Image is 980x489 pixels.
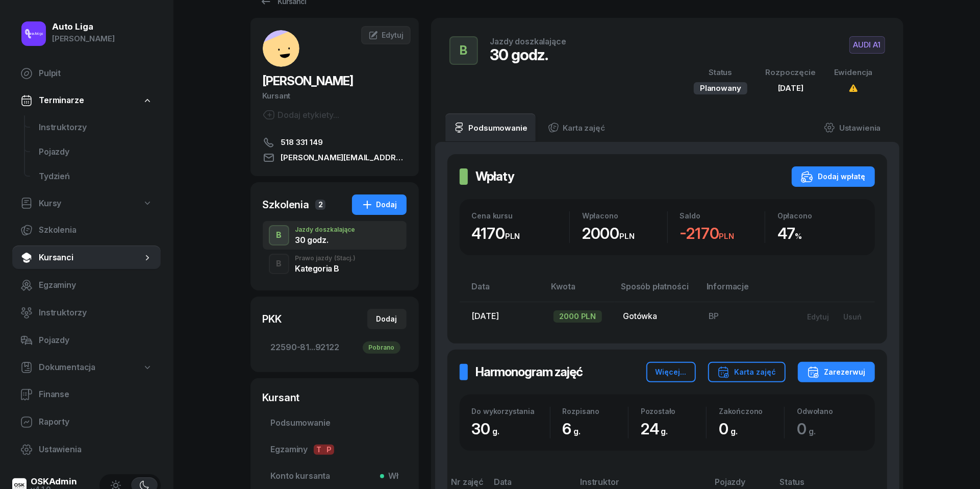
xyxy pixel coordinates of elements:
div: Do wykorzystania [472,407,550,415]
button: Więcej... [646,362,696,382]
h2: Harmonogram zajęć [476,364,583,380]
button: Usuń [837,308,869,325]
a: [PERSON_NAME][EMAIL_ADDRESS][DOMAIN_NAME] [263,152,407,164]
span: Ustawienia [39,443,153,456]
a: Kursy [12,192,161,215]
a: Pojazdy [31,140,161,164]
div: Dodaj [361,199,397,211]
th: Sposób płatności [615,280,700,302]
button: Dodaj etykiety... [263,109,340,121]
div: Zarezerwuj [807,366,866,378]
div: Kursant [263,89,407,103]
span: BP [709,311,719,321]
div: Dodaj [376,313,397,325]
span: Terminarze [39,94,84,107]
div: Kursant [263,390,407,405]
small: g. [574,426,581,436]
div: -2170 [680,224,765,243]
small: g. [661,426,668,436]
a: Podsumowanie [263,411,407,435]
div: Karta zajęć [717,366,776,378]
span: 30 [472,420,505,438]
a: Konto kursantaWł [263,464,407,488]
span: Pojazdy [39,145,153,159]
div: B [456,40,471,61]
small: g. [492,426,499,436]
div: Jazdy doszkalające [295,227,356,233]
a: Egzaminy [12,273,161,298]
div: 2000 PLN [554,310,602,323]
span: Konto kursanta [271,470,398,483]
div: 30 godz. [295,236,356,244]
div: 4170 [472,224,570,243]
a: Podsumowanie [445,113,536,142]
a: Szkolenia [12,218,161,242]
div: B [272,227,286,244]
div: [PERSON_NAME] [52,32,115,45]
span: Kursanci [39,251,142,264]
a: Dokumentacja [12,356,161,379]
h2: Wpłaty [476,168,515,185]
th: Data [460,280,545,302]
a: EgzaminyTP [263,437,407,462]
a: Kursanci [12,246,161,270]
button: B [269,254,289,274]
span: 22590-81...92122 [271,341,398,354]
button: BPrawo jazdy(Stacj.)Kategoria B [263,250,407,278]
small: PLN [719,231,735,241]
span: Szkolenia [39,224,153,237]
span: 518 331 149 [281,136,323,149]
button: B [269,225,289,246]
div: Jazdy doszkalające [490,37,566,45]
div: OSKAdmin [31,477,77,486]
a: Instruktorzy [31,115,161,140]
div: Zakończono [719,407,784,415]
a: Tydzień [31,164,161,189]
button: Edytuj [800,308,837,325]
a: Instruktorzy [12,301,161,325]
span: Edytuj [382,31,403,39]
span: Pulpit [39,67,153,80]
a: Terminarze [12,89,161,112]
button: Zarezerwuj [798,362,875,382]
div: Prawo jazdy [295,255,356,261]
a: 518 331 149 [263,136,407,149]
button: Dodaj [352,194,407,215]
span: Instruktorzy [39,121,153,134]
span: Finanse [39,388,153,401]
button: Dodaj wpłatę [792,166,875,187]
span: T [314,445,324,455]
span: P [324,445,334,455]
a: Karta zajęć [540,113,613,142]
div: Auto Liga [52,22,115,31]
div: Ewidencja [834,66,873,79]
button: B [449,36,478,65]
th: Informacje [700,280,792,302]
a: 22590-81...92122Pobrano [263,335,407,360]
div: Opłacono [777,211,863,220]
a: Finanse [12,382,161,407]
div: 30 godz. [490,45,566,64]
div: Odwołano [797,407,862,415]
div: Wpłacono [582,211,667,220]
button: Dodaj [367,309,407,329]
span: Egzaminy [271,443,398,456]
span: [PERSON_NAME] [263,74,354,88]
small: PLN [619,231,635,241]
a: Ustawienia [816,113,889,142]
small: g. [809,426,816,436]
a: Ustawienia [12,437,161,462]
span: Tydzień [39,170,153,183]
span: Kursy [39,197,61,210]
span: Instruktorzy [39,306,153,320]
a: Raporty [12,410,161,434]
div: B [272,255,286,273]
small: g. [731,426,738,436]
div: Pobrano [363,341,400,354]
div: Więcej... [656,366,687,378]
span: Wł [384,470,398,483]
span: 0 [797,420,821,438]
div: Pozostało [641,407,706,415]
div: Rozpisano [563,407,628,415]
